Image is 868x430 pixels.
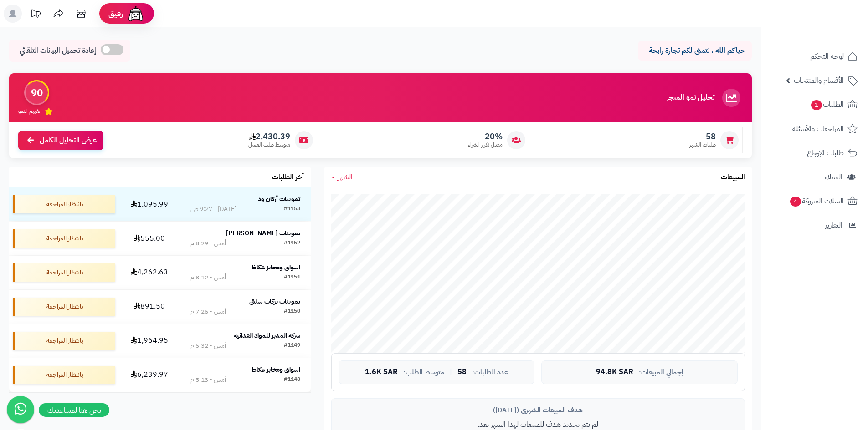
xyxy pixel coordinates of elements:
span: 4 [790,197,801,207]
strong: اسواق ومخابز عكاظ [252,365,300,374]
strong: تموينات أركان ود [258,194,300,204]
div: بانتظار المراجعة [13,229,115,248]
a: الشهر [331,172,353,182]
span: متوسط الطلب: [403,369,444,376]
h3: المبيعات [721,173,745,182]
p: لم يتم تحديد هدف للمبيعات لهذا الشهر بعد. [339,420,738,430]
h3: تحليل نمو المتجر [667,94,714,102]
p: حياكم الله ، نتمنى لكم تجارة رابحة [645,46,745,56]
div: بانتظار المراجعة [13,332,115,350]
strong: تموينات بركات سلتى [249,297,300,306]
a: العملاء [767,166,863,188]
a: لوحة التحكم [767,46,863,67]
div: أمس - 7:26 م [190,307,226,316]
span: طلبات الإرجاع [807,147,844,159]
div: #1151 [284,273,300,282]
strong: اسواق ومخابز عكاظ [252,263,300,272]
a: التقارير [767,214,863,236]
span: إجمالي المبيعات: [639,369,683,376]
span: 58 [689,132,716,142]
span: طلبات الشهر [689,141,716,149]
div: #1153 [284,205,300,214]
span: عرض التحليل الكامل [40,135,97,146]
div: بانتظار المراجعة [13,263,115,282]
span: متوسط طلب العميل [248,141,290,149]
div: بانتظار المراجعة [13,195,115,213]
span: 20% [468,132,503,142]
span: لوحة التحكم [810,50,844,63]
div: أمس - 5:32 م [190,341,226,350]
div: أمس - 5:13 م [190,375,226,384]
span: 1 [811,100,822,110]
span: إعادة تحميل البيانات التلقائي [20,46,96,56]
td: 6,239.97 [119,358,180,392]
span: تقييم النمو [18,107,40,115]
div: بانتظار المراجعة [13,366,115,384]
strong: شركة المدبر للمواد الغذائيه [234,331,300,340]
a: السلات المتروكة4 [767,190,863,212]
div: #1150 [284,307,300,316]
img: ai-face.png [127,5,145,23]
span: الطلبات [810,98,844,111]
a: الطلبات1 [767,94,863,116]
td: 555.00 [119,222,180,255]
div: هدف المبيعات الشهري ([DATE]) [339,405,738,415]
span: | [450,369,452,375]
span: السلات المتروكة [789,195,844,207]
div: بانتظار المراجعة [13,298,115,316]
h3: آخر الطلبات [272,173,304,182]
a: المراجعات والأسئلة [767,118,863,140]
td: 4,262.63 [119,256,180,289]
span: رفيق [108,8,123,19]
a: طلبات الإرجاع [767,142,863,164]
span: 94.8K SAR [596,368,633,376]
td: 1,095.99 [119,187,180,221]
div: #1149 [284,341,300,350]
div: #1148 [284,375,300,384]
div: أمس - 8:12 م [190,273,226,282]
a: عرض التحليل الكامل [18,131,103,150]
span: 58 [457,368,467,376]
span: الأقسام والمنتجات [794,74,844,87]
span: الشهر [338,172,353,182]
span: معدل تكرار الشراء [468,141,503,149]
span: عدد الطلبات: [472,369,508,376]
span: 2,430.39 [248,132,290,142]
td: 891.50 [119,290,180,324]
strong: تموينات [PERSON_NAME] [226,228,300,238]
a: تحديثات المنصة [24,5,47,25]
img: logo-2.png [806,25,859,45]
span: 1.6K SAR [365,368,398,376]
span: المراجعات والأسئلة [792,122,844,135]
div: #1152 [284,239,300,248]
span: التقارير [825,219,842,232]
td: 1,964.95 [119,324,180,358]
div: [DATE] - 9:27 ص [190,205,236,214]
span: العملاء [825,171,842,183]
div: أمس - 8:29 م [190,239,226,248]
